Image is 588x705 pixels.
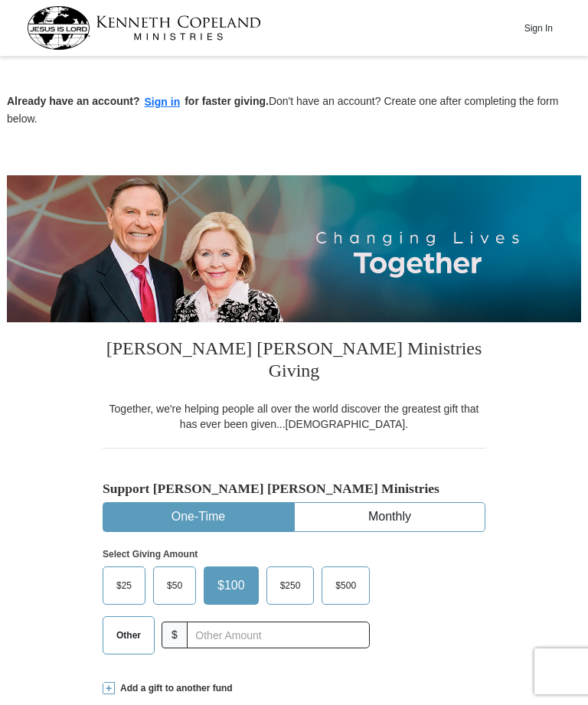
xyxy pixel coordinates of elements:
span: $100 [210,574,253,597]
strong: Already have an account? for faster giving. [7,95,269,107]
button: One-Time [103,503,293,531]
span: $250 [273,574,309,597]
strong: Select Giving Amount [103,549,198,560]
p: Don't have an account? Create one after completing the form below. [7,93,581,126]
span: Add a gift to another fund [115,682,233,695]
img: kcm-header-logo.svg [27,6,261,50]
h3: [PERSON_NAME] [PERSON_NAME] Ministries Giving [103,322,485,401]
span: $ [162,622,188,648]
span: $500 [328,574,364,597]
button: Sign in [140,93,185,111]
div: Together, we're helping people all over the world discover the greatest gift that has ever been g... [103,401,485,432]
button: Monthly [295,503,485,531]
span: $25 [109,574,139,597]
button: Sign In [515,16,561,40]
h5: Support [PERSON_NAME] [PERSON_NAME] Ministries [103,481,485,497]
span: Other [109,624,149,647]
span: $50 [159,574,190,597]
input: Other Amount [187,622,370,648]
